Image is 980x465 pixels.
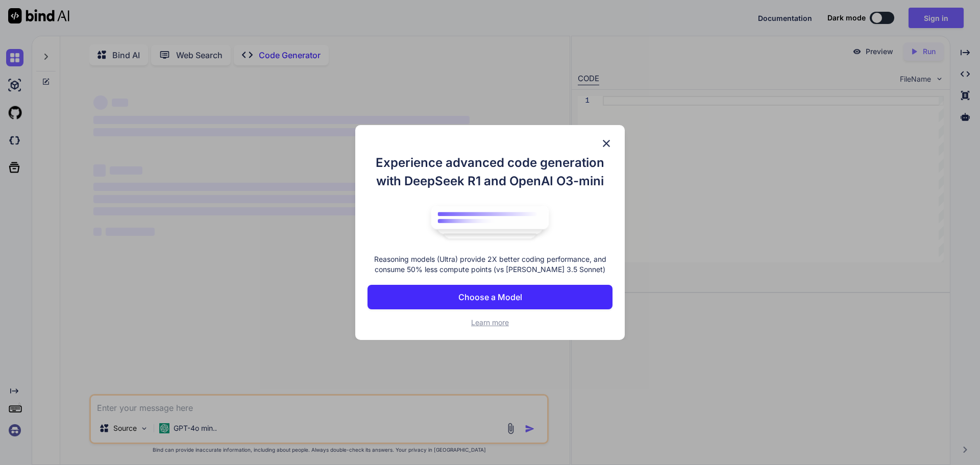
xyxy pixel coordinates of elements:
h1: Experience advanced code generation with DeepSeek R1 and OpenAI O3-mini [367,154,612,190]
button: Choose a Model [367,285,612,309]
img: bind logo [424,201,556,244]
span: Learn more [471,318,509,327]
p: Choose a Model [458,291,522,303]
p: Reasoning models (Ultra) provide 2X better coding performance, and consume 50% less compute point... [367,254,612,275]
img: close [600,137,612,150]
